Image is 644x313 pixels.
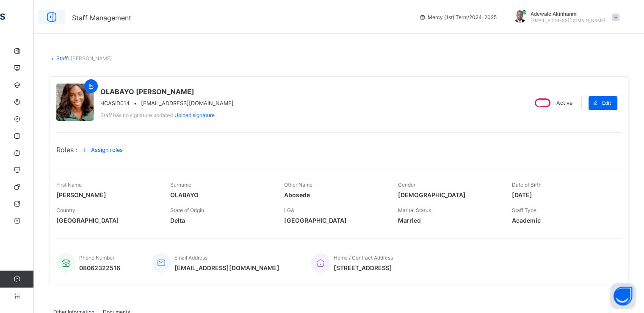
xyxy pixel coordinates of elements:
[398,191,499,198] span: [DEMOGRAPHIC_DATA]
[512,191,613,198] span: [DATE]
[56,182,82,188] span: First Name
[334,254,393,261] span: Home / Contract Address
[56,217,158,224] span: [GEOGRAPHIC_DATA]
[100,87,234,96] span: OLABAYO [PERSON_NAME]
[512,207,536,213] span: Staff Type
[610,283,636,309] button: Open asap
[334,264,393,271] span: [STREET_ADDRESS]
[174,264,279,271] span: [EMAIL_ADDRESS][DOMAIN_NAME]
[398,217,499,224] span: Married
[505,10,624,24] div: AdewaleAkinhanmi
[100,100,130,106] span: HCASID014
[284,191,385,198] span: Abosede
[56,207,75,213] span: Country
[79,254,114,261] span: Phone Number
[68,55,112,61] span: / [PERSON_NAME]
[284,207,294,213] span: LGA
[91,147,123,153] span: Assign roles
[170,207,204,213] span: State of Origin
[100,100,234,106] div: •
[531,18,605,23] span: [EMAIL_ADDRESS][DOMAIN_NAME]
[512,182,542,188] span: Date of Birth
[556,100,572,106] span: Active
[174,254,207,261] span: Email Address
[284,217,385,224] span: [GEOGRAPHIC_DATA]
[170,191,271,198] span: OLABAYO
[174,112,215,118] span: Upload signature
[398,182,415,188] span: Gender
[56,55,68,61] a: Staff
[72,14,131,22] span: Staff Management
[100,112,173,118] span: Staff has no signature updated
[170,217,271,224] span: Delta
[531,11,605,17] span: Adewale Akinhanmi
[512,217,613,224] span: Academic
[170,182,191,188] span: Surname
[79,264,120,271] span: 08062322516
[419,14,497,20] span: session/term information
[398,207,431,213] span: Marital Status
[284,182,312,188] span: Other Name
[56,191,158,198] span: [PERSON_NAME]
[56,145,77,154] span: Roles :
[141,100,234,106] span: [EMAIL_ADDRESS][DOMAIN_NAME]
[602,100,611,106] span: Edit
